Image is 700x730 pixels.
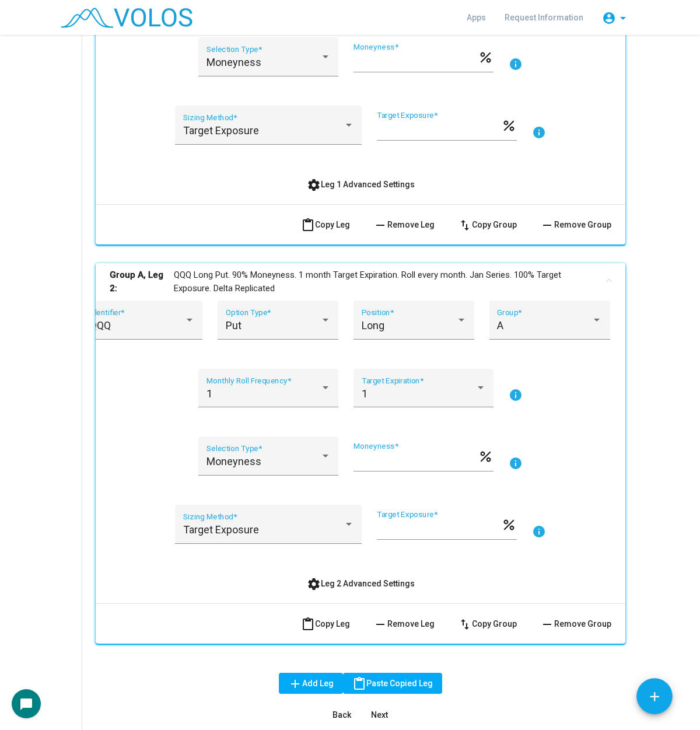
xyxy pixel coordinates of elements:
[449,613,526,634] button: Copy Group
[532,125,546,139] mat-icon: info
[647,689,662,704] mat-icon: add
[362,387,367,400] span: 1
[301,619,350,628] span: Copy Leg
[332,710,351,719] span: Back
[301,218,315,232] mat-icon: content_paste
[343,673,442,694] button: Paste Copied Leg
[292,613,359,634] button: Copy Leg
[478,49,494,63] mat-icon: percent
[540,617,554,631] mat-icon: remove
[458,220,517,229] span: Copy Group
[457,7,495,28] a: Apps
[292,214,359,235] button: Copy Leg
[509,57,523,71] mat-icon: info
[505,13,583,22] span: Request Information
[373,218,387,232] mat-icon: remove
[495,7,593,28] a: Request Information
[362,319,384,331] span: Long
[307,180,415,189] span: Leg 1 Advanced Settings
[636,678,673,714] button: Add icon
[206,387,212,400] span: 1
[183,523,259,536] span: Target Exposure
[540,619,611,628] span: Remove Group
[110,268,597,295] mat-panel-title: QQQ Long Put. 90% Moneyness. 1 month Target Expiration. Roll every month. Jan Series. 100% Target...
[364,613,444,634] button: Remove Leg
[449,214,526,235] button: Copy Group
[288,679,334,688] span: Add Leg
[206,455,261,467] span: Moneyness
[478,448,494,462] mat-icon: percent
[297,174,424,195] button: Leg 1 Advanced Settings
[226,319,242,331] span: Put
[540,220,611,229] span: Remove Group
[540,218,554,232] mat-icon: remove
[497,319,503,331] span: A
[206,56,261,68] span: Moneyness
[110,268,164,295] b: Group A, Leg 2:
[301,220,350,229] span: Copy Leg
[458,218,472,232] mat-icon: swap_vert
[625,320,639,334] mat-icon: info
[467,13,486,22] span: Apps
[307,577,321,591] mat-icon: settings
[288,677,302,691] mat-icon: add
[360,704,398,725] button: Next
[183,124,259,137] span: Target Exposure
[19,697,33,711] mat-icon: chat_bubble
[323,704,360,725] button: Back
[352,677,366,691] mat-icon: content_paste
[307,579,415,588] span: Leg 2 Advanced Settings
[297,573,424,594] button: Leg 2 Advanced Settings
[373,617,387,631] mat-icon: remove
[602,11,616,25] mat-icon: account_circle
[509,388,523,402] mat-icon: info
[373,220,435,229] span: Remove Leg
[352,679,433,688] span: Paste Copied Leg
[364,214,444,235] button: Remove Leg
[373,619,435,628] span: Remove Leg
[307,178,321,192] mat-icon: settings
[531,613,621,634] button: Remove Group
[96,301,625,644] div: Group A, Leg 2:QQQ Long Put. 90% Moneyness. 1 month Target Expiration. Roll every month. Jan Seri...
[616,11,630,25] mat-icon: arrow_drop_down
[90,319,111,331] span: QQQ
[501,516,517,530] mat-icon: percent
[458,617,472,631] mat-icon: swap_vert
[501,117,517,131] mat-icon: percent
[458,619,517,628] span: Copy Group
[509,456,523,470] mat-icon: info
[532,525,546,539] mat-icon: info
[279,673,343,694] button: Add Leg
[371,710,388,719] span: Next
[96,263,625,301] mat-expansion-panel-header: Group A, Leg 2:QQQ Long Put. 90% Moneyness. 1 month Target Expiration. Roll every month. Jan Seri...
[301,617,315,631] mat-icon: content_paste
[531,214,621,235] button: Remove Group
